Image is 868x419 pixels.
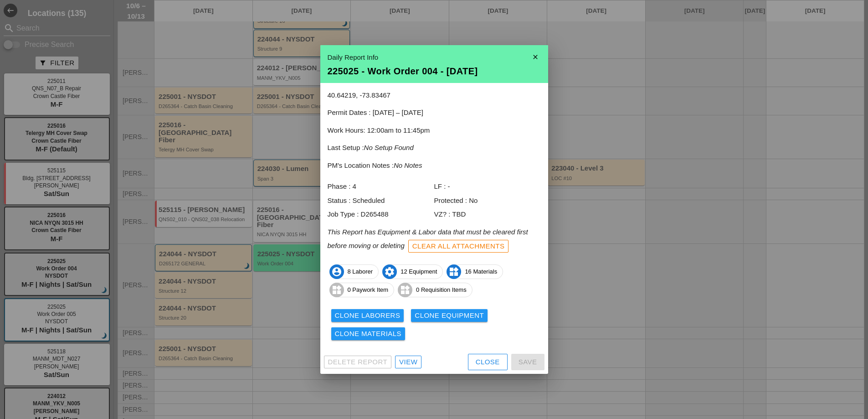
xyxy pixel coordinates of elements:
[328,196,434,206] div: Status : Scheduled
[331,327,406,340] button: Clone Materials
[434,196,541,206] div: Protected : No
[330,264,379,279] span: 8 Laborer
[329,283,344,297] i: widgets
[412,241,505,252] div: Clear All Attachments
[447,264,461,279] i: widgets
[328,67,541,76] div: 225025 - Work Order 004 - [DATE]
[364,144,414,151] i: No Setup Found
[328,160,541,171] p: PM's Location Notes :
[447,264,503,279] span: 16 Materials
[382,264,397,279] i: settings
[328,52,541,63] div: Daily Report Info
[328,108,541,118] p: Permit Dates : [DATE] – [DATE]
[394,161,422,169] i: No Notes
[476,357,500,367] div: Close
[415,310,484,321] div: Clone Equipment
[328,143,541,153] p: Last Setup :
[331,309,404,322] button: Clone Laborers
[328,181,434,192] div: Phase : 4
[329,264,344,279] i: account_circle
[335,329,402,339] div: Clone Materials
[434,181,541,192] div: LF : -
[526,48,544,66] i: close
[395,356,421,368] a: View
[411,309,488,322] button: Clone Equipment
[328,125,541,136] p: Work Hours: 12:00am to 11:45pm
[335,310,401,321] div: Clone Laborers
[328,228,528,249] i: This Report has Equipment & Labor data that must be cleared first before moving or deleting
[328,209,434,220] div: Job Type : D265488
[398,283,472,297] span: 0 Requisition Items
[330,283,394,297] span: 0 Paywork Item
[434,209,541,220] div: VZ? : TBD
[328,90,541,101] p: 40.64219, -73.83467
[408,240,509,253] button: Clear All Attachments
[399,357,417,367] div: View
[383,264,442,279] span: 12 Equipment
[398,283,412,297] i: widgets
[468,354,508,370] button: Close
